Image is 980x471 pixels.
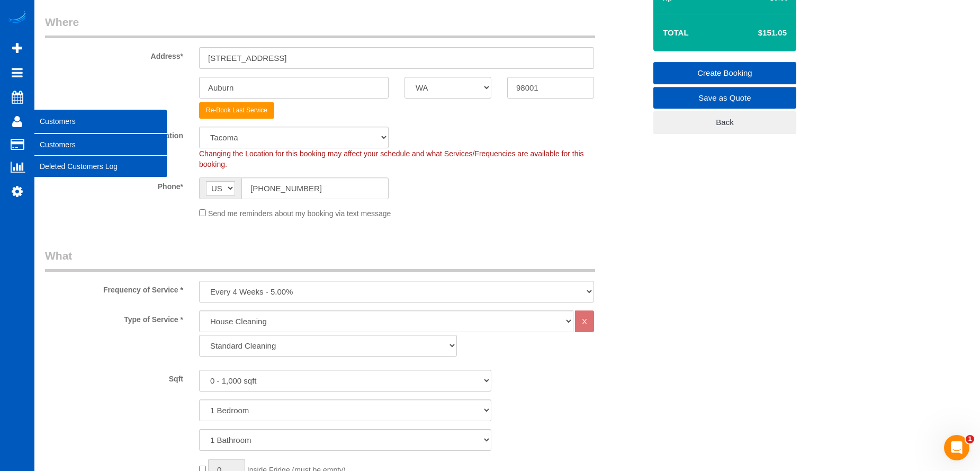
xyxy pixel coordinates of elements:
[45,14,595,38] legend: Where
[34,156,167,177] a: Deleted Customers Log
[45,248,595,272] legend: What
[726,29,787,38] h4: $151.05
[37,310,191,325] label: Type of Service *
[34,109,167,134] span: Customers
[199,102,274,119] button: Re-Book Last Service
[966,435,974,443] span: 1
[34,134,167,177] ul: Customers
[507,77,594,99] input: Zip Code*
[241,177,389,199] input: Phone*
[199,149,584,168] span: Changing the Location for this booking may affect your schedule and what Services/Frequencies are...
[37,177,191,192] label: Phone*
[208,209,391,218] span: Send me reminders about my booking via text message
[37,47,191,61] label: Address*
[199,77,389,99] input: City*
[653,62,796,84] a: Create Booking
[663,28,689,37] strong: Total
[653,87,796,109] a: Save as Quote
[6,11,28,25] img: Automaid Logo
[944,435,969,460] iframe: Intercom live chat
[37,281,191,295] label: Frequency of Service *
[34,134,167,155] a: Customers
[37,370,191,384] label: Sqft
[653,111,796,134] a: Back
